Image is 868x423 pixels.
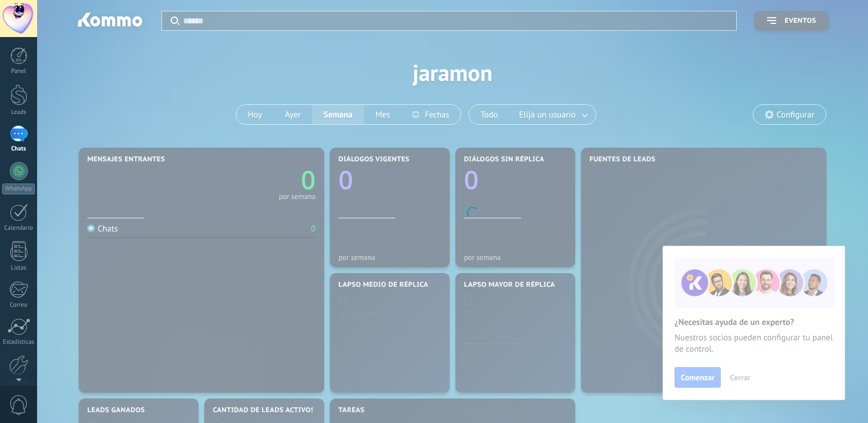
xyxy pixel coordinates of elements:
[2,225,35,232] div: Calendario
[2,184,35,194] div: WhatsApp
[2,109,35,116] div: Leads
[2,68,35,75] div: Panel
[2,265,35,272] div: Listas
[2,339,35,346] div: Estadísticas
[2,302,35,309] div: Correo
[2,145,35,153] div: Chats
